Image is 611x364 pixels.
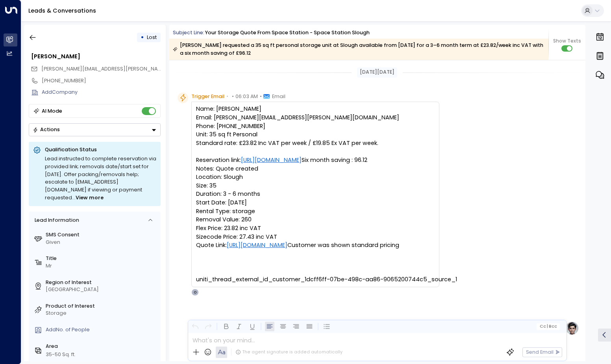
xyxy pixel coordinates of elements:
[45,155,156,202] div: Lead instructed to complete reservation via provided link; removals date/start set for [DATE]. Of...
[272,93,285,100] span: Email
[173,29,204,36] span: Subject Line:
[46,239,158,246] div: Given
[260,93,262,100] span: •
[553,37,581,45] span: Show Texts
[190,322,200,332] button: Undo
[29,123,161,136] div: Button group with a nested menu
[191,289,198,296] div: O
[42,107,62,115] div: AI Mode
[41,65,161,73] span: Bogdan.clement@gmail.com
[33,126,60,133] div: Actions
[42,77,161,85] div: [PHONE_NUMBER]
[46,310,158,317] div: Storage
[565,321,579,335] img: profile-logo.png
[45,146,156,153] p: Qualification Status
[28,7,96,15] a: Leads & Conversations
[232,93,234,100] span: •
[204,322,213,332] button: Redo
[241,156,302,165] a: [URL][DOMAIN_NAME]
[46,351,76,358] div: 35-50 Sq. ft.
[226,93,228,100] span: •
[537,323,560,330] button: Cc|Bcc
[205,29,370,37] div: Your storage quote from Space Station - Space Station Slough
[46,279,158,286] label: Region of Interest
[196,105,435,284] pre: Name: [PERSON_NAME] Email: [PERSON_NAME][EMAIL_ADDRESS][PERSON_NAME][DOMAIN_NAME] Phone: [PHONE_N...
[173,41,544,57] div: [PERSON_NAME] requested a 35 sq ft personal storage unit at Slough available from [DATE] for a 3–...
[32,217,79,224] div: Lead Information
[147,34,157,41] span: Lost
[46,326,158,334] div: AddNo. of People
[31,52,161,61] div: [PERSON_NAME]
[46,231,158,239] label: SMS Consent
[76,194,104,202] span: View more
[29,123,161,136] button: Actions
[141,31,144,44] div: •
[41,65,208,72] span: [PERSON_NAME][EMAIL_ADDRESS][PERSON_NAME][DOMAIN_NAME]
[539,324,557,329] span: Cc Bcc
[235,349,343,355] div: The agent signature is added automatically
[547,324,548,329] span: |
[46,343,158,350] label: Area
[46,262,158,270] div: Mr
[227,241,287,250] a: [URL][DOMAIN_NAME]
[42,89,161,96] div: AddCompany
[235,93,258,100] span: 06:03 AM
[46,255,158,262] label: Title
[357,67,397,78] div: [DATE][DATE]
[46,303,158,310] label: Product of Interest
[191,93,224,100] span: Trigger Email
[46,286,158,293] div: [GEOGRAPHIC_DATA]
